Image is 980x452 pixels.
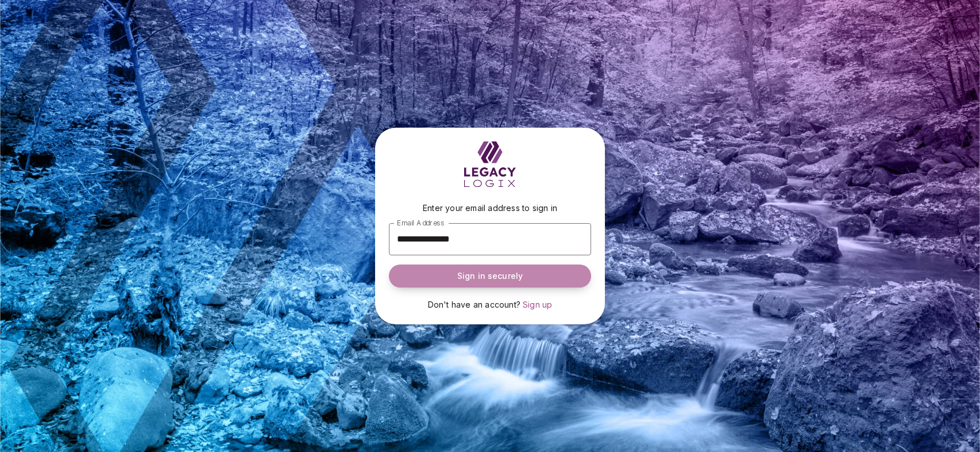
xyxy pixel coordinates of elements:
[457,270,523,282] span: Sign in securely
[428,300,520,309] span: Don't have an account?
[523,299,552,311] a: Sign up
[423,203,557,213] span: Enter your email address to sign in
[523,300,552,309] span: Sign up
[389,265,591,288] button: Sign in securely
[397,218,444,227] span: Email Address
